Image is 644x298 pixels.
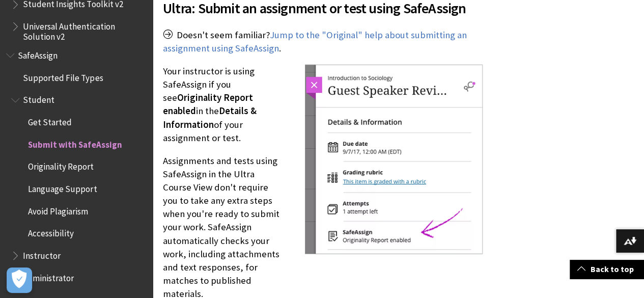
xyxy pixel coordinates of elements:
[23,247,61,261] span: Instructor
[23,92,54,105] span: Student
[570,260,644,279] a: Back to top
[28,158,94,172] span: Originality Report
[163,105,257,130] span: Details & Information
[7,267,32,293] button: Open Preferences
[23,18,146,42] span: Universal Authentication Solution v2
[28,180,97,194] span: Language Support
[163,92,253,117] span: Originality Report enabled
[23,69,103,83] span: Supported File Types
[28,225,74,239] span: Accessibility
[28,203,88,216] span: Avoid Plagiarism
[163,29,467,55] a: Jump to the "Original" help about submitting an assignment using SafeAssign
[23,269,74,283] span: Administrator
[18,47,58,61] span: SafeAssign
[6,47,147,286] nav: Book outline for Blackboard SafeAssign
[28,136,122,150] span: Submit with SafeAssign
[163,29,483,55] p: Doesn't seem familiar? .
[163,65,483,145] p: Your instructor is using SafeAssign if you see in the of your assignment or test.
[28,114,72,127] span: Get Started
